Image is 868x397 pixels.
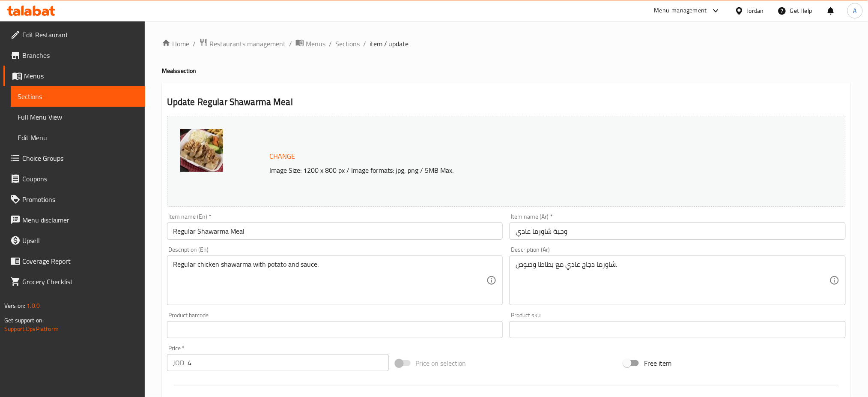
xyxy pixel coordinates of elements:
a: Coverage Report [3,251,145,271]
li: / [289,39,292,49]
p: Image Size: 1200 x 800 px / Image formats: jpg, png / 5MB Max. [266,165,755,175]
a: Full Menu View [11,107,145,127]
span: Restaurants management [209,39,286,49]
span: Coverage Report [22,256,138,266]
a: Branches [3,45,145,66]
span: Version: [4,300,25,311]
a: Support.OpsPlatform [4,323,59,334]
a: Choice Groups [3,148,145,168]
span: Choice Groups [22,153,138,163]
input: Please enter product sku [510,321,846,338]
button: Change [266,147,298,165]
span: Upsell [22,235,138,246]
a: Edit Menu [11,127,145,148]
input: Enter name Ar [510,223,846,240]
a: Edit Restaurant [3,24,145,45]
a: Sections [11,86,145,107]
a: Menus [295,38,325,49]
a: Promotions [3,189,145,210]
a: Menus [3,66,145,86]
span: Coupons [22,174,138,184]
a: Grocery Checklist [3,271,145,292]
span: Menu disclaimer [22,215,138,225]
div: Jordan [747,6,764,15]
input: Please enter product barcode [167,321,503,338]
span: Price on selection [416,358,466,368]
p: JOD [173,358,184,368]
span: Menus [24,71,138,81]
img: %D9%88%D8%AC%D8%A8%D8%A9_%D8%B4%D8%A7%D9%88%D8%B1%D9%85%D8%A7_%D8%B9%D8%A7%D8%AF%D9%8A63882839616... [180,129,223,172]
span: Edit Restaurant [22,30,138,40]
input: Please enter price [188,354,389,371]
a: Sections [335,39,360,49]
div: Menu-management [654,6,707,16]
span: Full Menu View [18,112,138,122]
span: Sections [18,91,138,102]
h2: Update Regular Shawarma Meal [167,96,846,108]
a: Restaurants management [199,38,286,49]
textarea: شاورما دجاج عادي مع بطاطا وصوص. [516,260,829,301]
a: Menu disclaimer [3,210,145,230]
li: / [329,39,332,49]
nav: breadcrumb [162,38,851,49]
a: Coupons [3,168,145,189]
input: Enter name En [167,223,503,240]
h4: Meals section [162,66,851,75]
span: Promotions [22,194,138,205]
span: Change [269,150,295,162]
li: / [193,39,196,49]
a: Home [162,39,189,49]
span: Branches [22,50,138,60]
span: Free item [644,358,671,368]
a: Upsell [3,230,145,251]
li: / [363,39,366,49]
span: Grocery Checklist [22,277,138,287]
span: A [853,6,857,15]
span: Edit Menu [18,132,138,143]
textarea: Regular chicken shawarma with potato and sauce. [173,260,487,301]
span: item / update [370,39,409,49]
span: 1.0.0 [27,300,40,311]
span: Menus [306,39,325,49]
span: Get support on: [4,315,44,326]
